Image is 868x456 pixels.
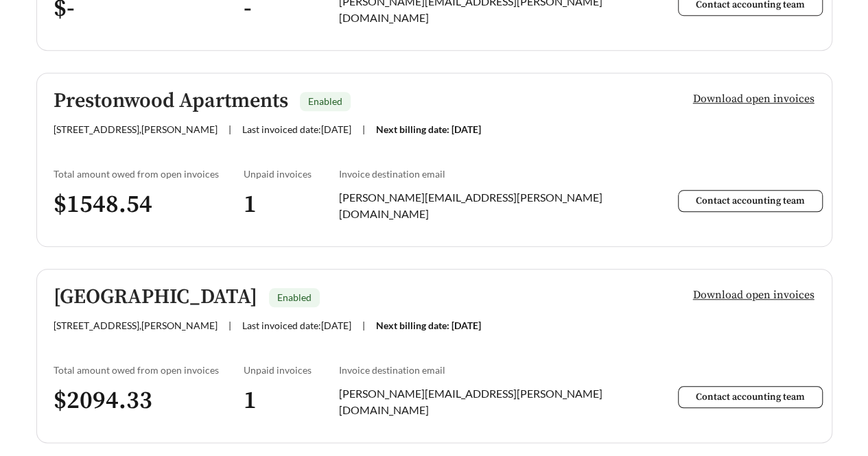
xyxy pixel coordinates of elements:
[339,385,624,418] div: [PERSON_NAME][EMAIL_ADDRESS][PERSON_NAME][DOMAIN_NAME]
[54,364,244,376] div: Total amount owed from open invoices
[693,287,814,303] span: Download open invoices
[54,320,218,331] span: [STREET_ADDRESS] , [PERSON_NAME]
[682,87,815,116] button: Download open invoices
[36,269,832,443] a: [GEOGRAPHIC_DATA]Enabled[STREET_ADDRESS],[PERSON_NAME]|Last invoiced date:[DATE]|Next billing dat...
[678,190,823,212] button: Contact accounting team
[277,291,312,303] span: Enabled
[376,123,481,135] span: Next billing date: [DATE]
[339,168,624,180] div: Invoice destination email
[339,364,624,376] div: Invoice destination email
[54,385,244,416] h3: $ 2094.33
[54,123,218,135] span: [STREET_ADDRESS] , [PERSON_NAME]
[362,123,365,135] span: |
[228,123,231,135] span: |
[696,391,805,403] span: Contact accounting team
[54,90,288,112] h5: Prestonwood Apartments
[693,91,814,107] span: Download open invoices
[242,320,351,331] span: Last invoiced date: [DATE]
[36,73,832,247] a: Prestonwood ApartmentsEnabled[STREET_ADDRESS],[PERSON_NAME]|Last invoiced date:[DATE]|Next billin...
[244,364,339,376] div: Unpaid invoices
[244,385,339,416] h3: 1
[308,95,342,107] span: Enabled
[228,320,231,331] span: |
[678,386,823,408] button: Contact accounting team
[244,168,339,180] div: Unpaid invoices
[54,286,257,309] h5: [GEOGRAPHIC_DATA]
[362,320,365,331] span: |
[54,189,244,220] h3: $ 1548.54
[339,189,624,222] div: [PERSON_NAME][EMAIL_ADDRESS][PERSON_NAME][DOMAIN_NAME]
[696,195,805,207] span: Contact accounting team
[376,320,481,331] span: Next billing date: [DATE]
[682,283,815,312] button: Download open invoices
[244,189,339,220] h3: 1
[242,123,351,135] span: Last invoiced date: [DATE]
[54,168,244,180] div: Total amount owed from open invoices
